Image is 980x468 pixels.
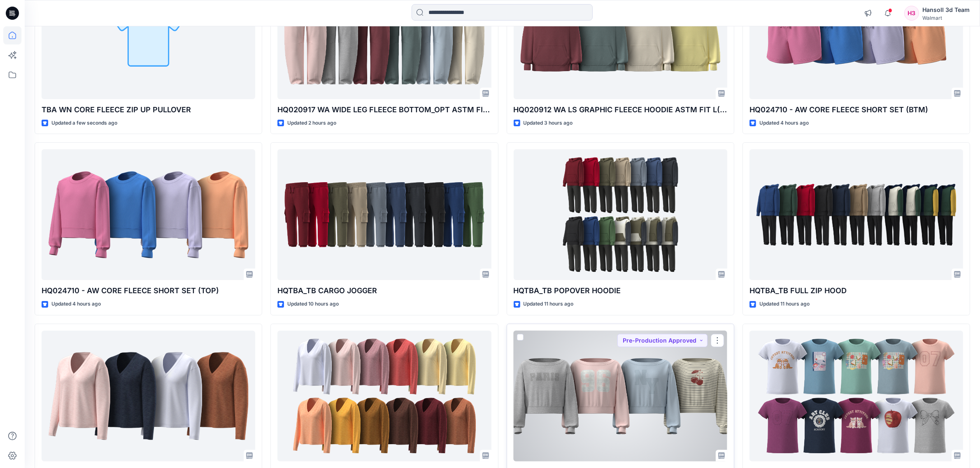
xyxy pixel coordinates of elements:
[750,104,963,116] p: HQ024710 - AW CORE FLEECE SHORT SET (BTM)
[514,331,727,461] a: HQ020907 WA FLEECE SWEATSHIRT HQ020907 ASTM FIT L(10/12)
[524,300,574,308] p: Updated 11 hours ago
[524,119,573,127] p: Updated 3 hours ago
[904,6,919,21] div: H3
[42,285,255,297] p: HQ024710 - AW CORE FLEECE SHORT SET (TOP)
[277,104,491,116] p: HQ020917 WA WIDE LEG FLEECE BOTTOM_OPT ASTM FIT L(10/12)
[514,149,727,280] a: HQTBA_TB POPOVER HOODIE
[287,119,336,127] p: Updated 2 hours ago
[42,104,255,116] p: TBA WN CORE FLEECE ZIP UP PULLOVER
[42,331,255,461] a: 17963 TT LS RELAXED SLUB V NECK TEE
[750,285,963,297] p: HQTBA_TB FULL ZIP HOOD
[750,149,963,280] a: HQTBA_TB FULL ZIP HOOD
[514,285,727,297] p: HQTBA_TB POPOVER HOODIE
[42,149,255,280] a: HQ024710 - AW CORE FLEECE SHORT SET (TOP)
[277,149,491,280] a: HQTBA_TB CARGO JOGGER
[287,300,339,308] p: Updated 10 hours ago
[51,300,101,308] p: Updated 4 hours ago
[51,119,117,127] p: Updated a few seconds ago
[277,331,491,461] a: 17963 TT LS RELAXED SLUB V NECK TEE
[750,331,963,461] a: TBA WN SS EMB TEE
[922,15,970,21] div: Walmart
[277,285,491,297] p: HQTBA_TB CARGO JOGGER
[759,119,809,127] p: Updated 4 hours ago
[922,5,970,15] div: Hansoll 3d Team
[514,104,727,116] p: HQ020912 WA LS GRAPHIC FLEECE HOODIE ASTM FIT L(10/12)
[759,300,810,308] p: Updated 11 hours ago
